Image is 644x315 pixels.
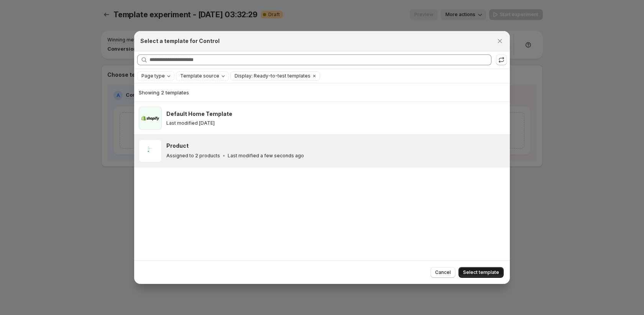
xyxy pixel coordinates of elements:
h3: Product [166,142,189,150]
button: Page type [138,72,174,80]
button: Template source [176,72,228,80]
p: Assigned to 2 products [166,153,220,159]
h2: Select a template for Control [140,37,220,45]
h3: Default Home Template [166,110,232,118]
button: Close [495,36,505,46]
span: Page type [141,73,165,79]
img: Default Home Template [139,107,162,130]
p: Last modified a few seconds ago [228,153,304,159]
button: Display: Ready-to-test templates [231,72,310,80]
span: Template source [180,73,219,79]
span: Cancel [435,269,451,275]
button: Select template [458,267,504,278]
p: Last modified [DATE] [166,120,215,126]
button: Clear [310,72,318,80]
span: Showing 2 templates [139,89,189,96]
button: Cancel [430,267,455,278]
span: Select template [463,269,499,275]
span: Display: Ready-to-test templates [235,73,310,79]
